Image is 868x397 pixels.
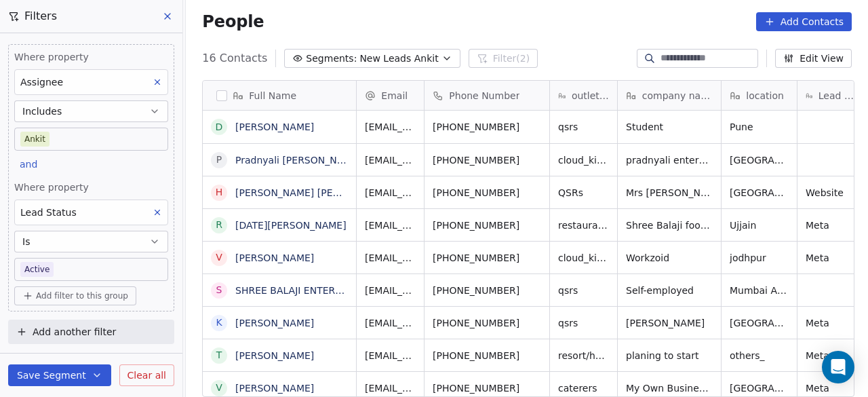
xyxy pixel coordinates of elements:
[558,316,609,330] span: qsrs
[216,218,222,232] div: R
[626,219,713,232] span: Shree Balaji food Junction & Restaurant
[730,381,789,395] span: [GEOGRAPHIC_DATA]
[235,121,314,132] a: [PERSON_NAME]
[775,49,852,68] button: Edit View
[306,52,357,66] span: Segments:
[433,251,541,265] span: [PHONE_NUMBER]
[235,318,314,328] a: [PERSON_NAME]
[572,89,609,102] span: outlet type
[216,250,223,265] div: V
[806,186,856,200] span: Website
[359,52,438,66] span: New Leads Ankit
[216,348,222,362] div: T
[235,252,314,263] a: [PERSON_NAME]
[216,316,222,330] div: k
[797,81,865,110] div: Lead Source
[216,283,222,297] div: S
[722,81,797,110] div: location
[558,349,609,362] span: resort/hotels
[822,351,854,383] div: Open Intercom Messenger
[806,251,856,265] span: Meta
[558,219,609,232] span: restaurants
[216,381,223,395] div: V
[558,120,609,134] span: qsrs
[730,251,789,265] span: jodhpur
[433,219,541,232] span: [PHONE_NUMBER]
[449,89,519,102] span: Phone Number
[365,186,416,200] span: [EMAIL_ADDRESS][DOMAIN_NAME]
[216,185,223,200] div: H
[433,349,541,362] span: [PHONE_NUMBER]
[433,120,541,134] span: [PHONE_NUMBER]
[730,219,789,232] span: Ujjain
[216,153,222,167] div: P
[626,120,713,134] span: Student
[365,120,416,134] span: [EMAIL_ADDRESS][DOMAIN_NAME]
[365,153,416,167] span: [EMAIL_ADDRESS][DOMAIN_NAME]
[216,120,223,134] div: D
[558,284,609,297] span: qsrs
[626,284,713,297] span: Self-employed
[433,284,541,297] span: [PHONE_NUMBER]
[756,12,852,31] button: Add Contacts
[746,89,784,102] span: location
[203,81,356,110] div: Full Name
[730,316,789,330] span: [GEOGRAPHIC_DATA]
[730,349,789,362] span: others_
[433,153,541,167] span: [PHONE_NUMBER]
[626,316,713,330] span: [PERSON_NAME]
[626,186,713,200] span: Mrs [PERSON_NAME]
[433,381,541,395] span: [PHONE_NUMBER]
[365,219,416,232] span: [EMAIL_ADDRESS][DOMAIN_NAME]
[558,251,609,265] span: cloud_kitchen
[365,251,416,265] span: [EMAIL_ADDRESS][DOMAIN_NAME]
[357,81,424,110] div: Email
[618,81,721,110] div: company name
[818,89,857,102] span: Lead Source
[806,381,856,395] span: Meta
[626,381,713,395] span: My Own Business Institute
[626,153,713,167] span: pradnyali enterprises
[202,50,267,67] span: 16 Contacts
[381,89,408,102] span: Email
[730,284,789,297] span: Mumbai Andheri
[425,81,549,110] div: Phone Number
[433,316,541,330] span: [PHONE_NUMBER]
[433,186,541,200] span: [PHONE_NUMBER]
[730,186,789,200] span: [GEOGRAPHIC_DATA]
[235,350,314,361] a: [PERSON_NAME]
[626,349,713,362] span: planing to start
[806,349,856,362] span: Meta
[550,81,617,110] div: outlet type
[626,251,713,265] span: Workzoid
[365,349,416,362] span: [EMAIL_ADDRESS][DOMAIN_NAME]
[249,89,296,102] span: Full Name
[365,284,416,297] span: [EMAIL_ADDRESS][DOMAIN_NAME]
[558,153,609,167] span: cloud_kitchen
[235,220,347,231] a: [DATE][PERSON_NAME]
[806,219,856,232] span: Meta
[365,316,416,330] span: [EMAIL_ADDRESS][DOMAIN_NAME]
[235,285,865,296] a: SHREE BALAJI ENTERPRISES | Restaurant management & Consultancy | Cloud kitchen Consultancy | Qsr ...
[235,383,314,394] a: [PERSON_NAME]
[730,120,789,134] span: Pune
[806,316,856,330] span: Meta
[469,49,538,68] button: Filter(2)
[730,153,789,167] span: [GEOGRAPHIC_DATA]
[235,155,361,166] a: Pradnyali [PERSON_NAME]
[235,187,396,198] a: [PERSON_NAME] [PERSON_NAME]
[202,12,264,32] span: People
[558,381,609,395] span: caterers
[642,89,713,102] span: company name
[365,381,416,395] span: [EMAIL_ADDRESS][DOMAIN_NAME]
[558,186,609,200] span: QSRs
